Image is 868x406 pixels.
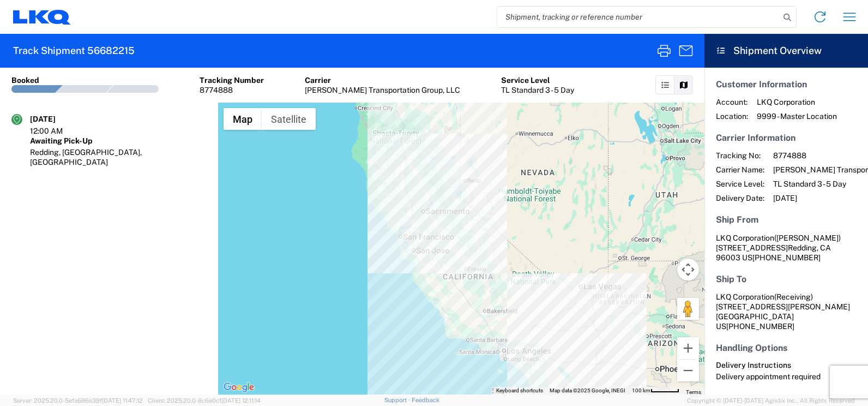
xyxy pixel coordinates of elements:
div: TL Standard 3 - 5 Day [501,85,574,95]
div: Redding, [GEOGRAPHIC_DATA], [GEOGRAPHIC_DATA] [30,147,207,167]
span: Location: [716,111,748,121]
div: Booked [11,75,39,85]
div: [PERSON_NAME] Transportation Group, LLC [305,85,460,95]
button: Keyboard shortcuts [496,387,543,395]
span: Delivery Date: [716,193,764,203]
h5: Customer Information [716,79,857,89]
button: Map camera controls [677,259,699,280]
span: Copyright © [DATE]-[DATE] Agistix Inc., All Rights Reserved [687,396,855,405]
div: Delivery appointment required [716,372,857,381]
h6: Delivery Instructions [716,361,857,370]
span: [PHONE_NUMBER] [752,253,821,262]
span: Carrier Name: [716,165,764,175]
a: Open this area in Google Maps (opens a new window) [221,380,257,395]
button: Map Scale: 100 km per 49 pixels [629,387,683,395]
div: 12:00 AM [30,126,85,136]
button: Zoom out [677,360,699,381]
span: LKQ Corporation [STREET_ADDRESS][PERSON_NAME] [716,292,850,311]
div: Tracking Number [200,75,264,85]
span: 100 km [632,387,650,393]
div: [DATE] [30,114,85,124]
span: Account: [716,97,748,107]
span: LKQ Corporation [716,234,774,242]
span: 9999 - Master Location [757,111,837,121]
div: Service Level [501,75,574,85]
div: Awaiting Pick-Up [30,136,207,146]
input: Shipment, tracking or reference number [497,7,780,27]
h5: Other Information [716,393,857,403]
span: [PHONE_NUMBER] [726,322,794,331]
button: Show satellite imagery [262,108,316,130]
header: Shipment Overview [704,34,868,68]
span: ([PERSON_NAME]) [774,234,841,242]
h5: Carrier Information [716,133,857,143]
span: Tracking No: [716,151,764,160]
h5: Ship To [716,274,857,284]
h5: Ship From [716,214,857,225]
span: LKQ Corporation [757,97,837,107]
h2: Track Shipment 56682215 [13,44,135,57]
span: [DATE] 11:47:12 [102,397,143,404]
div: Carrier [305,75,460,85]
h5: Handling Options [716,343,857,353]
span: (Receiving) [774,292,813,301]
span: Client: 2025.20.0-8c6e0cf [148,397,261,404]
button: Drag Pegman onto the map to open Street View [677,298,699,320]
span: Server: 2025.20.0-5efa686e39f [13,397,143,404]
span: [DATE] 12:11:14 [221,397,261,404]
a: Feedback [412,397,439,403]
span: Service Level: [716,179,764,189]
address: [GEOGRAPHIC_DATA] US [716,292,857,331]
img: Google [221,380,257,395]
span: Map data ©2025 Google, INEGI [550,387,625,393]
address: Redding, CA 96003 US [716,233,857,262]
div: 8774888 [200,85,264,95]
span: [STREET_ADDRESS] [716,243,788,252]
a: Support [384,397,412,403]
button: Zoom in [677,337,699,359]
a: Terms [686,389,701,395]
button: Show street map [224,108,262,130]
